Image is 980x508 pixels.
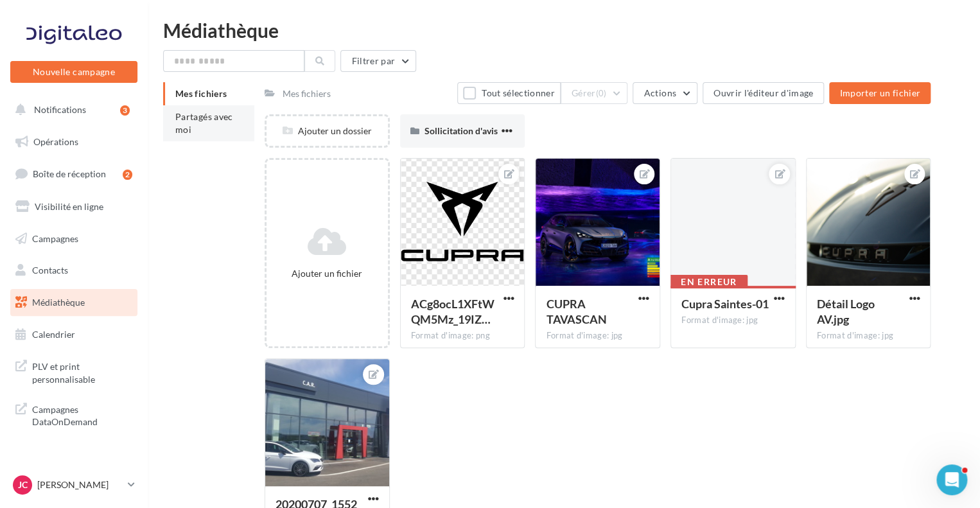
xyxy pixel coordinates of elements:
button: Tout sélectionner [457,82,560,104]
button: Importer un fichier [829,82,931,104]
span: Partagés avec moi [175,111,233,135]
a: Calendrier [8,321,140,348]
span: Calendrier [32,329,75,340]
p: [PERSON_NAME] [37,478,123,491]
div: Format d'image: jpg [817,330,920,342]
iframe: Intercom live chat [936,464,967,495]
div: En erreur [670,275,748,289]
button: Filtrer par [340,50,416,72]
span: Opérations [33,136,78,147]
span: Sollicitation d'avis [424,125,498,136]
span: Contacts [32,265,68,276]
div: Format d'image: jpg [681,315,785,326]
a: Boîte de réception2 [8,160,140,188]
a: Contacts [8,257,140,284]
div: Format d'image: png [411,330,514,342]
a: PLV et print personnalisable [8,353,140,390]
span: Visibilité en ligne [35,201,103,212]
a: Campagnes [8,225,140,252]
span: ACg8ocL1XFtWQM5Mz_19IZPCYbTqDXsMM4V_ajNuPlULaXkEp4alEWI [411,297,494,326]
button: Actions [633,82,697,104]
span: Médiathèque [32,297,85,308]
button: Nouvelle campagne [10,61,137,83]
div: 2 [123,170,132,180]
button: Ouvrir l'éditeur d'image [703,82,824,104]
a: Médiathèque [8,289,140,316]
span: Campagnes [32,232,78,243]
div: Mes fichiers [283,87,331,100]
span: Détail Logo AV.jpg [817,297,875,326]
span: (0) [596,88,607,98]
div: Format d'image: jpg [546,330,649,342]
div: Ajouter un dossier [267,125,388,137]
span: Notifications [34,104,86,115]
div: Médiathèque [163,21,965,40]
a: Opérations [8,128,140,155]
span: Actions [643,87,676,98]
span: Boîte de réception [33,168,106,179]
button: Notifications 3 [8,96,135,123]
a: Campagnes DataOnDemand [8,396,140,434]
div: 3 [120,105,130,116]
span: Importer un fichier [839,87,920,98]
a: JC [PERSON_NAME] [10,473,137,497]
span: Campagnes DataOnDemand [32,401,132,428]
button: Gérer(0) [561,82,628,104]
span: JC [18,478,28,491]
span: Cupra Saintes-01 [681,297,769,311]
a: Visibilité en ligne [8,193,140,220]
span: Mes fichiers [175,88,227,99]
span: PLV et print personnalisable [32,358,132,385]
span: CUPRA TAVASCAN [546,297,606,326]
div: Ajouter un fichier [272,267,383,280]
